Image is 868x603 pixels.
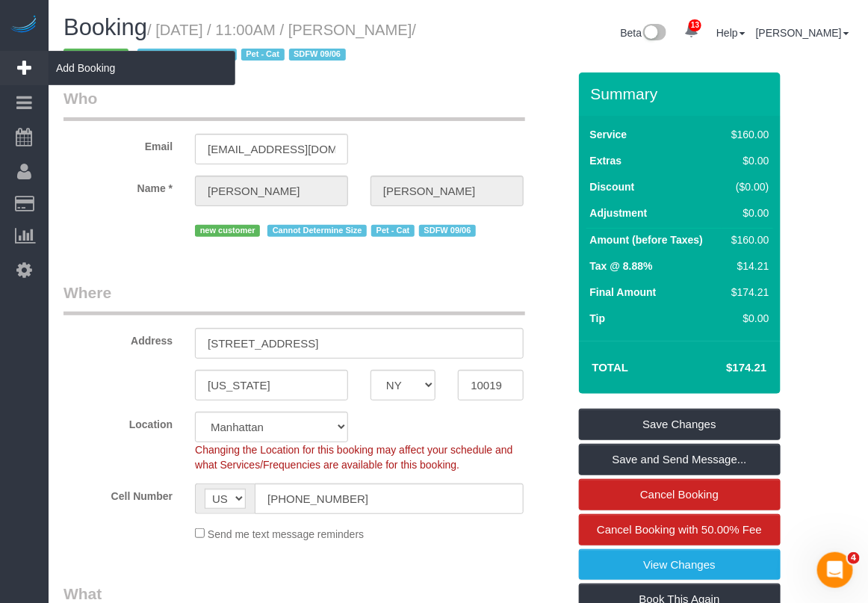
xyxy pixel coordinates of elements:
label: Discount [590,179,635,194]
label: Final Amount [590,285,657,300]
span: Cannot Determine Size [267,225,367,237]
span: Send me text message reminders [208,528,364,540]
span: new customer [195,225,260,237]
div: $0.00 [725,153,769,168]
input: Cell Number [255,483,524,514]
strong: Total [592,361,629,374]
span: Booking [63,14,147,40]
div: $0.00 [725,311,769,326]
span: Cannot Determine Size [137,49,237,61]
label: Amount (before Taxes) [590,232,703,247]
input: First Name [195,176,348,206]
span: Cancel Booking with 50.00% Fee [597,523,762,536]
a: 13 [677,15,706,48]
img: Automaid Logo [9,15,39,36]
input: Last Name [371,176,524,206]
img: New interface [642,24,666,43]
a: Beta [621,27,667,39]
div: $160.00 [725,127,769,142]
input: City [195,370,348,401]
label: Address [52,328,184,348]
label: Email [52,134,184,154]
div: $14.21 [725,259,769,273]
span: Pet - Cat [241,49,285,61]
label: Cell Number [52,483,184,504]
a: View Changes [579,549,781,581]
div: $160.00 [725,232,769,247]
div: ($0.00) [725,179,769,194]
label: Tax @ 8.88% [590,259,653,273]
label: Name * [52,176,184,196]
a: Cancel Booking with 50.00% Fee [579,514,781,545]
iframe: Intercom live chat [817,552,853,588]
a: Save Changes [579,409,781,440]
a: Cancel Booking [579,479,781,510]
h3: Summary [591,85,773,102]
a: [PERSON_NAME] [756,27,849,39]
span: 4 [848,552,860,564]
span: Pet - Cat [371,225,415,237]
small: / [DATE] / 11:00AM / [PERSON_NAME] [63,22,416,64]
div: $0.00 [725,205,769,220]
span: SDFW 09/06 [289,49,346,61]
legend: Who [63,87,525,121]
a: Help [716,27,745,39]
span: 13 [689,19,701,31]
span: Changing the Location for this booking may affect your schedule and what Services/Frequencies are... [195,444,512,471]
label: Location [52,412,184,432]
h4: $174.21 [681,362,766,374]
label: Extras [590,153,622,168]
span: Add Booking [49,51,235,85]
input: Email [195,134,348,164]
legend: Where [63,282,525,315]
input: Zip Code [458,370,523,401]
span: new customer [63,49,128,61]
label: Tip [590,311,606,326]
a: Save and Send Message... [579,444,781,475]
label: Adjustment [590,205,648,220]
span: SDFW 09/06 [419,225,476,237]
label: Service [590,127,627,142]
div: $174.21 [725,285,769,300]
